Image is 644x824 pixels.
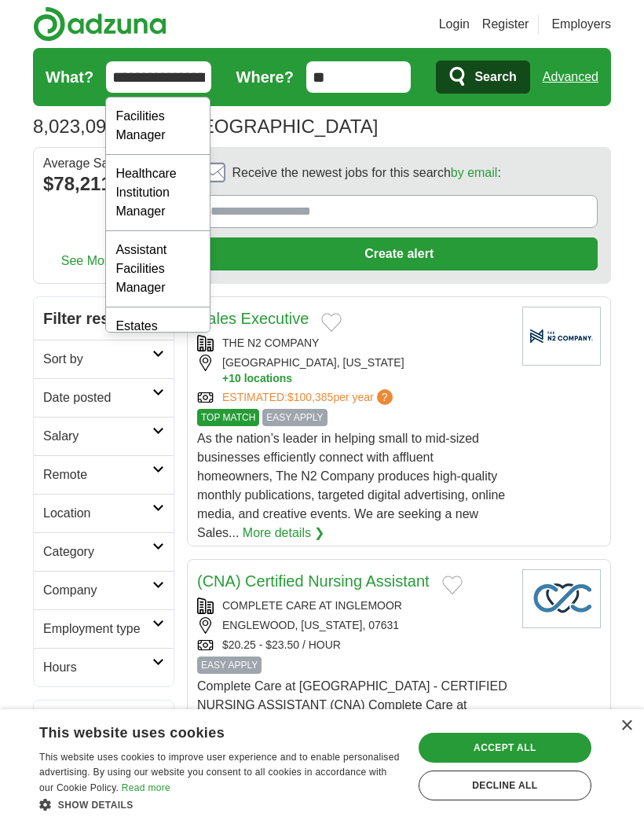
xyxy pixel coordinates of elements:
[34,648,174,686] a: Hours
[34,571,174,609] a: Company
[200,237,598,270] button: Create alert
[43,465,152,484] h2: Remote
[43,170,164,198] div: $78,211
[34,532,174,571] a: Category
[232,164,500,182] span: Receive the newest jobs for this search :
[39,719,363,742] div: This website uses cookies
[197,679,507,806] span: Complete Care at [GEOGRAPHIC_DATA] - CERTIFIED NURSING ASSISTANT (CNA) Complete Care at [GEOGRAPH...
[197,617,510,634] div: ENGLEWOOD, [US_STATE], 07631
[222,371,229,386] span: +
[106,97,210,155] div: Facilities Manager
[436,61,529,94] button: Search
[197,355,510,386] div: [GEOGRAPHIC_DATA], [US_STATE]
[34,417,174,455] a: Salary
[474,61,516,93] span: Search
[197,310,309,327] a: Sales Executive
[243,524,325,543] a: More details ❯
[39,796,402,812] div: Show details
[236,65,294,89] label: Where?
[43,157,164,170] div: Average Salary
[46,65,93,89] label: What?
[439,15,470,34] a: Login
[543,61,598,93] a: Advanced
[34,297,174,340] h2: Filter results
[34,378,174,417] a: Date posted
[34,609,174,648] a: Employment type
[106,155,210,231] div: Healthcare Institution Manager
[197,432,505,539] span: As the nation’s leader in helping small to mid-sized businesses efficiently connect with affluent...
[33,6,166,42] img: Adzuna logo
[522,569,601,628] img: Company logo
[287,391,333,403] span: $100,385
[34,340,174,378] a: Sort by
[197,409,259,426] span: TOP MATCH
[106,231,210,307] div: Assistant Facilities Manager
[620,720,632,732] div: Close
[58,800,134,811] span: Show details
[222,389,396,406] a: ESTIMATED:$100,385per year?
[197,598,510,614] div: COMPLETE CARE AT INGLEMOOR
[419,771,591,800] div: Decline all
[34,455,174,494] a: Remote
[482,15,529,34] a: Register
[197,335,510,351] div: THE N2 COMPANY
[451,166,498,179] a: by email
[39,752,400,794] span: This website uses cookies to improve user experience and to enable personalised advertising. By u...
[122,782,170,793] a: Read more, opens a new window
[43,543,152,561] h2: Category
[442,576,463,594] button: Add to favorite jobs
[321,313,342,332] button: Add to favorite jobs
[43,350,152,369] h2: Sort by
[34,494,174,532] a: Location
[377,389,393,405] span: ?
[106,307,210,384] div: Estates Facilities Manager
[43,504,152,523] h2: Location
[43,388,152,407] h2: Date posted
[43,427,152,446] h2: Salary
[43,620,152,638] h2: Employment type
[197,572,430,590] a: (CNA) Certified Nursing Assistant
[551,15,611,34] a: Employers
[222,371,510,386] button: +10 locations
[197,637,510,653] div: $20.25 - $23.50 / HOUR
[33,116,378,137] h1: Jobs in [GEOGRAPHIC_DATA]
[61,252,162,270] a: See More Stats ❯
[419,733,591,763] div: Accept all
[262,409,327,426] span: EASY APPLY
[43,658,152,677] h2: Hours
[522,307,601,366] img: Company logo
[197,657,262,674] span: EASY APPLY
[43,581,152,600] h2: Company
[33,112,117,141] span: 8,023,099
